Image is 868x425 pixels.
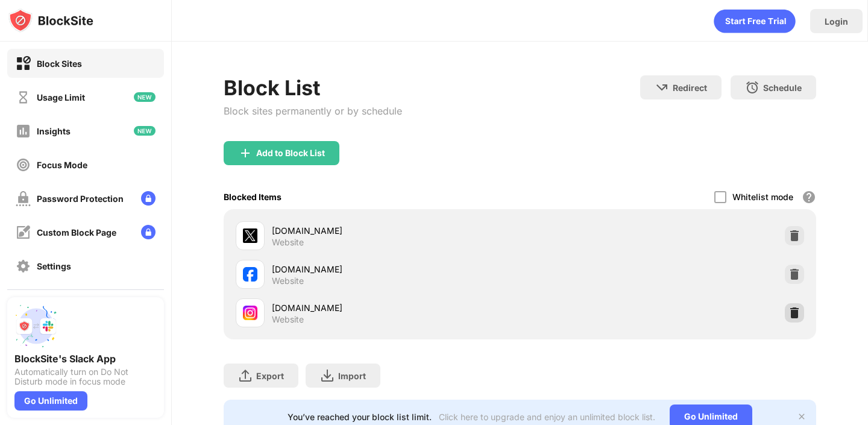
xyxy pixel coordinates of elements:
[141,225,156,239] img: lock-menu.svg
[37,261,71,271] div: Settings
[825,16,848,27] div: Login
[797,412,807,421] img: x-button.svg
[224,192,281,202] div: Blocked Items
[714,9,796,33] div: animation
[272,224,520,237] div: [DOMAIN_NAME]
[732,192,793,202] div: Whitelist mode
[272,237,304,248] div: Website
[224,75,402,100] div: Block List
[16,157,31,172] img: focus-off.svg
[16,56,31,71] img: block-on.svg
[243,267,257,282] img: favicons
[439,412,655,422] div: Click here to upgrade and enjoy an unlimited block list.
[16,90,31,105] img: time-usage-off.svg
[141,191,156,206] img: lock-menu.svg
[16,225,31,240] img: customize-block-page-off.svg
[14,304,58,348] img: push-slack.svg
[134,92,156,102] img: new-icon.svg
[16,124,31,139] img: insights-off.svg
[243,306,257,320] img: favicons
[272,263,520,275] div: [DOMAIN_NAME]
[256,148,325,158] div: Add to Block List
[37,160,87,170] div: Focus Mode
[338,371,366,381] div: Import
[673,83,707,93] div: Redirect
[256,371,284,381] div: Export
[37,194,124,204] div: Password Protection
[37,92,85,102] div: Usage Limit
[14,353,157,365] div: BlockSite's Slack App
[243,228,257,243] img: favicons
[8,8,93,33] img: logo-blocksite.svg
[272,275,304,286] div: Website
[288,412,432,422] div: You’ve reached your block list limit.
[37,58,82,69] div: Block Sites
[272,314,304,325] div: Website
[16,259,31,274] img: settings-off.svg
[16,191,31,206] img: password-protection-off.svg
[37,227,116,238] div: Custom Block Page
[763,83,802,93] div: Schedule
[14,367,157,386] div: Automatically turn on Do Not Disturb mode in focus mode
[224,105,402,117] div: Block sites permanently or by schedule
[14,391,87,411] div: Go Unlimited
[37,126,71,136] div: Insights
[272,301,520,314] div: [DOMAIN_NAME]
[134,126,156,136] img: new-icon.svg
